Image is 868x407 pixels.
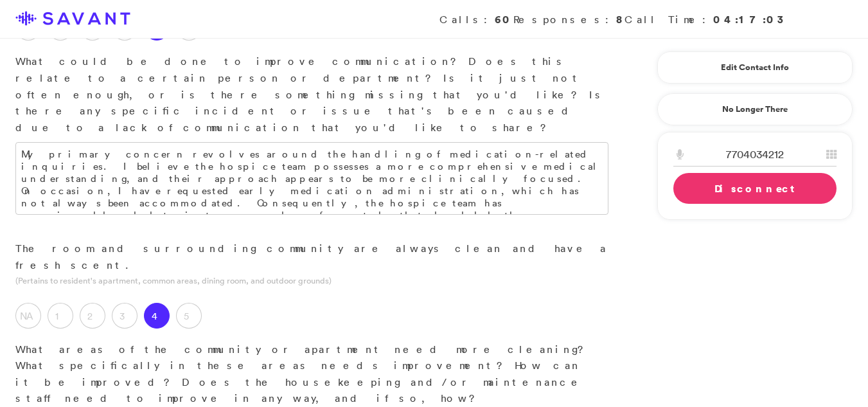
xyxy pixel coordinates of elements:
a: Disconnect [673,173,837,204]
strong: 8 [616,12,624,26]
p: (Pertains to resident's apartment, common areas, dining room, and outdoor grounds) [15,275,608,287]
strong: 60 [495,12,513,26]
label: 5 [176,303,202,329]
label: 4 [144,303,170,329]
strong: 04:17:03 [713,12,788,26]
label: 1 [48,303,73,329]
label: NA [15,303,41,329]
label: 2 [80,303,105,329]
p: What areas of the community or apartment need more cleaning? What specifically in these areas nee... [15,341,608,407]
p: The room and surrounding community are always clean and have a fresh scent. [15,240,608,273]
a: No Longer There [657,93,853,125]
a: Edit Contact Info [673,57,837,78]
label: 3 [112,303,137,329]
p: What could be done to improve communication? Does this relate to a certain person or department? ... [15,53,608,136]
